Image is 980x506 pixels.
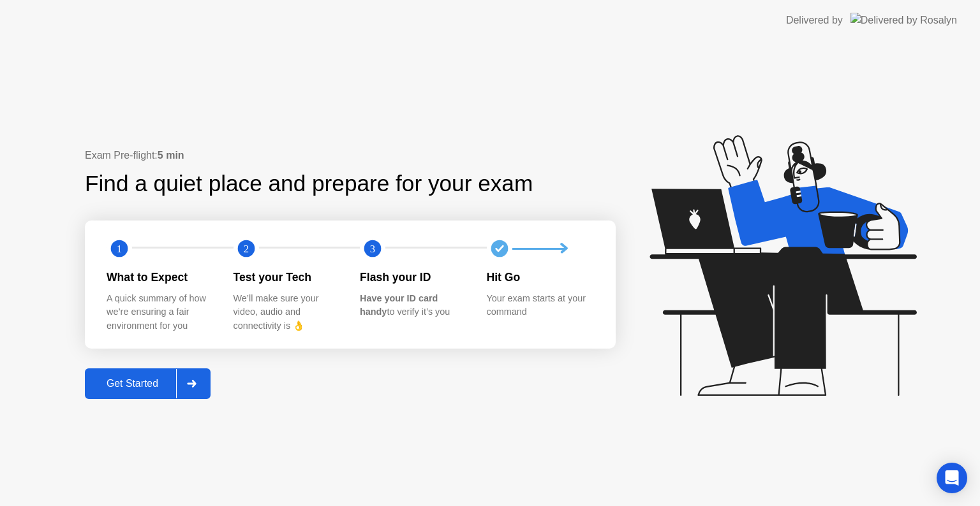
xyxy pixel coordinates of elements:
div: Exam Pre-flight: [85,148,616,163]
div: Hit Go [487,269,593,286]
div: What to Expect [107,269,213,286]
div: Delivered by [786,13,843,28]
div: Your exam starts at your command [487,292,593,319]
div: Open Intercom Messenger [937,463,967,493]
div: We’ll make sure your video, audio and connectivity is 👌 [234,292,340,333]
div: Find a quiet place and prepare for your exam [85,167,535,201]
button: Get Started [85,368,211,399]
text: 1 [117,243,122,255]
div: Flash your ID [360,269,466,286]
div: to verify it’s you [360,292,466,319]
div: A quick summary of how we’re ensuring a fair environment for you [107,292,213,333]
b: 5 min [158,150,184,161]
text: 2 [243,243,248,255]
text: 3 [370,243,375,255]
div: Get Started [89,378,176,389]
div: Test your Tech [234,269,340,286]
img: Delivered by Rosalyn [850,13,957,27]
b: Have your ID card handy [360,293,438,317]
